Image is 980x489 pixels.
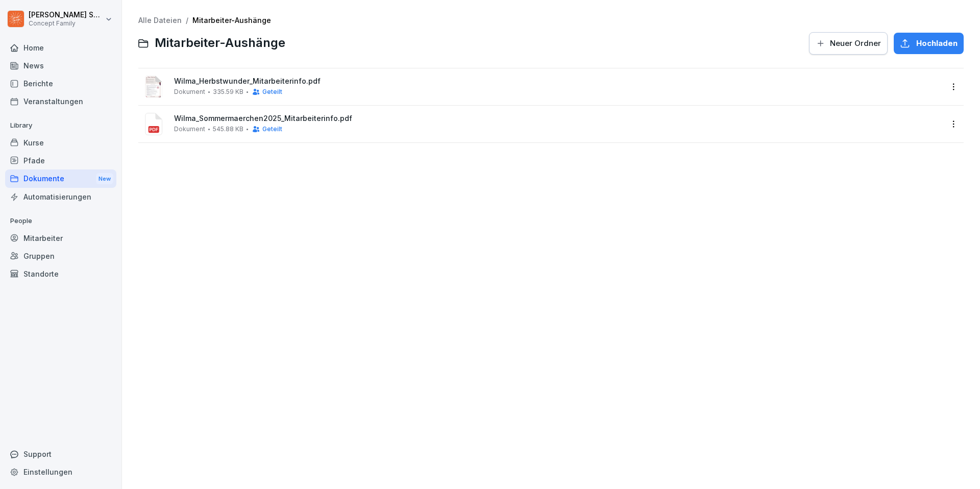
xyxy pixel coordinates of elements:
a: Alle Dateien [138,16,182,25]
div: New [96,173,113,185]
a: Gruppen [5,247,116,265]
span: Geteilt [262,88,282,95]
span: Dokument [174,126,205,133]
a: Kurse [5,134,116,152]
a: Mitarbeiter-Aushänge [192,16,271,25]
div: Support [5,445,116,463]
p: Library [5,117,116,134]
span: Wilma_Herbstwunder_Mitarbeiterinfo.pdf [174,77,942,86]
span: Mitarbeiter-Aushänge [155,36,285,51]
a: Automatisierungen [5,188,116,206]
a: News [5,57,116,75]
p: People [5,213,116,229]
p: Concept Family [29,20,103,27]
span: 335.59 KB [213,88,243,95]
a: Pfade [5,152,116,169]
a: Mitarbeiter [5,229,116,247]
a: Einstellungen [5,463,116,481]
a: Home [5,39,116,57]
a: Standorte [5,265,116,283]
p: [PERSON_NAME] Scherer [29,11,103,19]
span: / [186,16,188,25]
span: 545.88 KB [213,126,243,133]
div: Dokumente [5,169,116,188]
span: Geteilt [262,126,282,133]
span: Hochladen [916,38,958,49]
button: Hochladen [894,33,964,54]
span: Dokument [174,88,205,95]
a: Berichte [5,75,116,92]
button: Neuer Ordner [809,32,888,55]
span: Neuer Ordner [830,38,881,49]
a: Veranstaltungen [5,92,116,110]
span: Wilma_Sommermaerchen2025_Mitarbeiterinfo.pdf [174,114,942,123]
a: DokumenteNew [5,169,116,188]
